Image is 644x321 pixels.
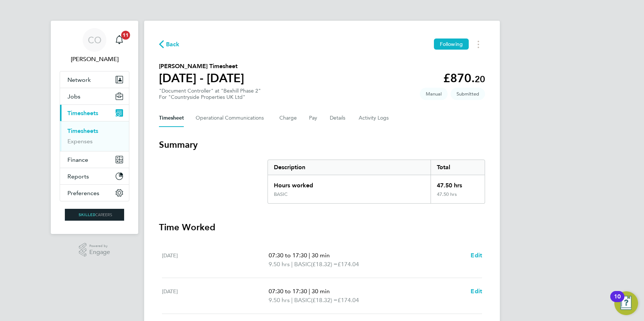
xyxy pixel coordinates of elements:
span: Powered by [89,243,110,249]
span: (£18.32) = [311,261,338,268]
span: This timesheet is Submitted. [451,88,485,100]
button: Reports [60,168,129,184]
span: Preferences [67,190,99,197]
span: 07:30 to 17:30 [269,288,307,295]
button: Jobs [60,88,129,104]
div: [DATE] [162,251,269,269]
div: 47.50 hrs [431,191,485,203]
span: Timesheets [67,110,98,117]
div: Summary [268,160,485,204]
span: 9.50 hrs [269,261,290,268]
span: Finance [67,156,88,163]
button: Pay [309,109,318,127]
span: Craig O'Donovan [60,55,129,64]
button: Charge [279,109,297,127]
span: CO [88,35,102,45]
span: £174.04 [338,261,359,268]
span: Edit [471,252,482,259]
h3: Summary [159,139,485,151]
h2: [PERSON_NAME] Timesheet [159,62,244,71]
span: Jobs [67,93,80,100]
span: Reports [67,173,89,180]
button: Following [434,39,469,50]
button: Details [330,109,347,127]
span: BASIC [294,296,311,305]
a: 11 [112,28,127,52]
button: Operational Communications [196,109,268,127]
span: BASIC [294,260,311,269]
span: | [309,252,310,259]
span: 20 [475,74,485,84]
img: skilledcareers-logo-retina.png [65,209,124,221]
span: Network [67,76,91,83]
div: For "Countryside Properties UK Ltd" [159,94,261,100]
span: 07:30 to 17:30 [269,252,307,259]
span: Following [440,41,463,47]
button: Preferences [60,185,129,201]
h3: Time Worked [159,221,485,233]
span: This timesheet was manually created. [420,88,448,100]
span: | [291,297,293,304]
button: Timesheets [60,105,129,121]
span: Engage [89,249,110,255]
a: Expenses [67,138,93,145]
button: Timesheets Menu [472,39,485,50]
div: [DATE] [162,287,269,305]
a: Edit [471,251,482,260]
a: CO[PERSON_NAME] [60,28,129,64]
div: Total [431,160,485,175]
div: BASIC [274,191,288,197]
span: 30 min [312,288,330,295]
span: | [309,288,310,295]
button: Back [159,40,180,49]
a: Timesheets [67,127,98,134]
a: Edit [471,287,482,296]
button: Timesheet [159,109,184,127]
a: Powered byEngage [79,243,110,257]
div: Hours worked [268,175,431,191]
a: Go to home page [60,209,129,221]
div: Description [268,160,431,175]
span: 9.50 hrs [269,297,290,304]
h1: [DATE] - [DATE] [159,71,244,86]
span: Edit [471,288,482,295]
button: Finance [60,151,129,168]
button: Activity Logs [359,109,390,127]
span: 30 min [312,252,330,259]
div: Timesheets [60,121,129,151]
span: (£18.32) = [311,297,338,304]
nav: Main navigation [51,21,138,234]
div: 47.50 hrs [431,175,485,191]
button: Network [60,71,129,88]
div: 10 [614,297,621,306]
div: "Document Controller" at "Bexhill Phase 2" [159,88,261,100]
span: | [291,261,293,268]
span: £174.04 [338,297,359,304]
span: Back [166,40,180,49]
span: 11 [121,31,130,40]
app-decimal: £870. [443,71,485,85]
button: Open Resource Center, 10 new notifications [614,291,638,315]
